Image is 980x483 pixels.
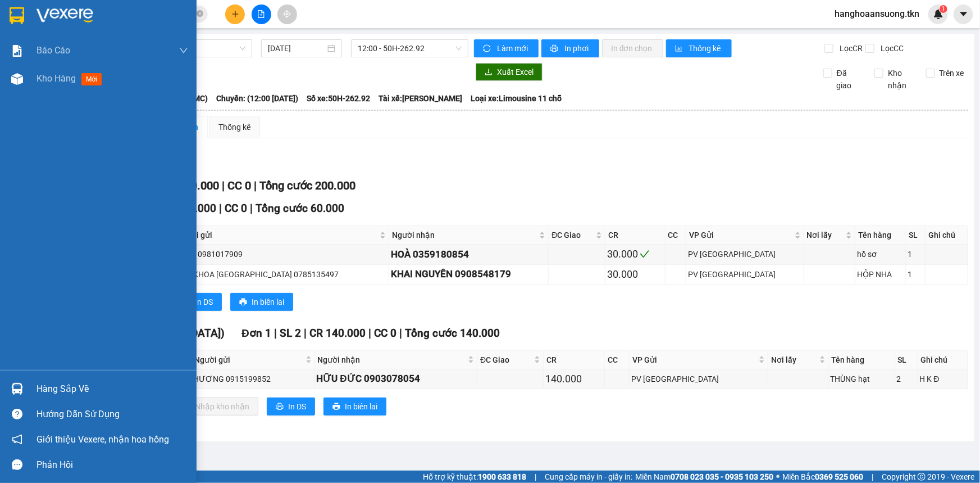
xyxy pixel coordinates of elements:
span: check [640,249,650,259]
div: HỘP NHA [857,268,904,281]
strong: 0708 023 035 - 0935 103 250 [671,472,773,481]
div: PV [GEOGRAPHIC_DATA] [631,373,766,385]
img: solution-icon [11,45,23,57]
span: Miền Bắc [782,471,863,483]
span: plus [231,10,239,18]
span: CC 0 [227,179,251,192]
div: Hàng sắp về [37,381,188,398]
th: CR [605,226,666,245]
button: printerIn DS [267,398,315,416]
div: hồ sơ [857,248,904,260]
img: logo-vxr [10,7,24,24]
span: Loại xe: Limousine 11 chỗ [471,92,562,105]
div: PV [GEOGRAPHIC_DATA] [688,248,802,260]
span: Lọc CR [835,42,864,55]
span: Thống kê [689,42,723,55]
th: Tên hàng [855,226,906,245]
span: | [222,179,225,192]
div: 2 [897,373,916,385]
strong: 1900 633 818 [478,472,526,481]
span: Tài xế: [PERSON_NAME] [379,92,462,105]
span: printer [332,403,340,412]
td: PV Tây Ninh [686,245,804,264]
span: printer [239,298,247,307]
div: 30.000 [607,246,663,262]
th: Ghi chú [926,226,968,245]
div: Phản hồi [37,457,188,473]
span: Làm mới [497,42,530,55]
button: aim [277,4,297,24]
span: In DS [195,296,213,308]
th: CR [544,351,605,369]
span: caret-down [959,9,969,19]
span: Báo cáo [37,43,70,57]
button: plus [225,4,245,24]
span: Đã giao [832,67,866,92]
button: caret-down [954,4,973,24]
span: Chuyến: (12:00 [DATE]) [216,92,298,105]
span: Kho nhận [883,67,917,92]
span: close-circle [197,10,203,17]
div: 30.000 [607,267,663,282]
span: printer [276,403,284,412]
span: Tổng cước 60.000 [256,202,344,215]
th: SL [895,351,918,369]
span: ĐC Giao [480,354,532,366]
th: SL [906,226,926,245]
button: syncLàm mới [474,39,539,57]
span: message [12,459,22,470]
span: Đơn 1 [241,327,271,340]
span: CR 140.000 [309,327,366,340]
span: ⚪️ [776,475,780,479]
span: hanghoaansuong.tkn [826,7,928,21]
span: bar-chart [675,44,685,53]
span: Người gửi [177,229,377,241]
span: Người nhận [318,354,466,366]
button: printerIn biên lai [230,293,293,311]
img: warehouse-icon [11,383,23,395]
span: In biên lai [252,296,284,308]
strong: 0369 525 060 [815,472,863,481]
th: CC [605,351,630,369]
span: CR 60.000 [166,202,216,215]
div: 1 [908,248,923,260]
span: | [368,327,371,340]
span: | [250,202,253,215]
span: 1 [941,5,945,13]
th: Ghi chú [918,351,968,369]
span: Miền Nam [635,471,773,483]
img: warehouse-icon [11,73,23,85]
div: 1 [908,268,923,281]
span: Tổng cước 200.000 [259,179,355,192]
div: Hướng dẫn sử dụng [37,406,188,423]
span: VP Gửi [632,354,756,366]
div: 140.000 [545,371,603,387]
span: question-circle [12,409,22,419]
button: In đơn chọn [602,39,663,57]
span: download [485,68,493,77]
button: downloadXuất Excel [476,63,543,81]
span: CC 0 [225,202,247,215]
button: bar-chartThống kê [666,39,732,57]
span: Nơi lấy [807,229,844,241]
span: CC 0 [374,327,396,340]
span: down [179,46,188,55]
span: Người gửi [194,354,303,366]
div: Thống kê [218,121,250,133]
div: KHAI NGUYÊN 0908548179 [391,267,546,282]
span: Xuất Excel [497,66,534,78]
th: Tên hàng [829,351,895,369]
span: Hỗ trợ kỹ thuật: [423,471,526,483]
span: Lọc CC [876,42,905,55]
div: H K Đ [920,373,966,385]
span: In biên lai [345,400,377,413]
sup: 1 [940,5,947,13]
span: Người nhận [392,229,537,241]
button: downloadNhập kho nhận [174,398,258,416]
span: file-add [257,10,265,18]
button: printerIn phơi [541,39,599,57]
span: close-circle [197,9,203,20]
button: printerIn biên lai [323,398,386,416]
span: printer [550,44,560,53]
span: copyright [918,473,926,481]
